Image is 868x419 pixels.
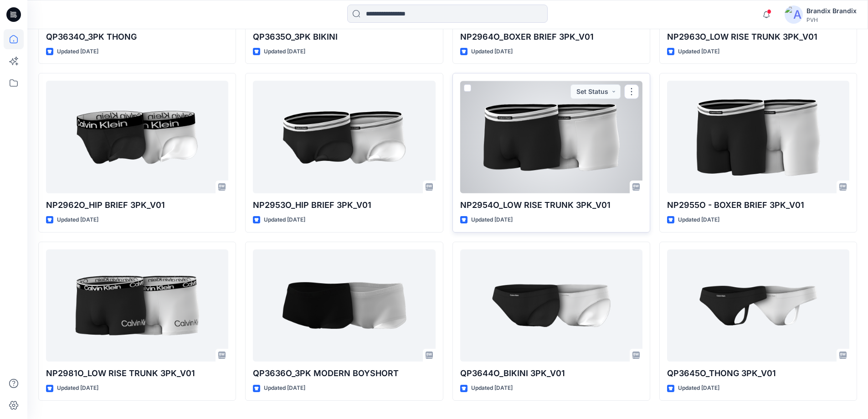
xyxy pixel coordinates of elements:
a: QP3645O_THONG 3PK_V01 [667,249,849,362]
p: NP2963O_LOW RISE TRUNK 3PK_V01 [667,31,849,43]
p: Updated [DATE] [57,383,98,393]
p: NP2955O - BOXER BRIEF 3PK_V01 [667,199,849,212]
p: Updated [DATE] [264,215,305,225]
p: Updated [DATE] [471,215,513,225]
p: QP3635O_3PK BIKINI [253,31,435,43]
p: QP3636O_3PK MODERN BOYSHORT [253,367,435,380]
p: Updated [DATE] [471,383,513,393]
p: NP2981O_LOW RISE TRUNK 3PK_V01 [46,367,228,380]
p: QP3644O_BIKINI 3PK_V01 [460,367,642,380]
div: Brandix Brandix [806,5,857,16]
a: QP3636O_3PK MODERN BOYSHORT [253,249,435,362]
p: Updated [DATE] [57,47,98,57]
a: NP2962O_HIP BRIEF 3PK_V01 [46,81,228,193]
p: Updated [DATE] [678,383,719,393]
a: NP2955O - BOXER BRIEF 3PK_V01 [667,81,849,193]
p: Updated [DATE] [471,47,513,57]
p: NP2964O_BOXER BRIEF 3PK_V01 [460,31,642,43]
p: Updated [DATE] [264,383,305,393]
p: Updated [DATE] [57,215,98,225]
p: Updated [DATE] [678,47,719,57]
p: QP3645O_THONG 3PK_V01 [667,367,849,380]
p: NP2953O_HIP BRIEF 3PK_V01 [253,199,435,212]
a: QP3644O_BIKINI 3PK_V01 [460,249,642,362]
a: NP2981O_LOW RISE TRUNK 3PK_V01 [46,249,228,362]
div: PVH [806,16,857,23]
p: Updated [DATE] [264,47,305,57]
a: NP2953O_HIP BRIEF 3PK_V01 [253,81,435,193]
p: NP2954O_LOW RISE TRUNK 3PK_V01 [460,199,642,212]
img: avatar [785,5,803,24]
a: NP2954O_LOW RISE TRUNK 3PK_V01 [460,81,642,193]
p: Updated [DATE] [678,215,719,225]
p: NP2962O_HIP BRIEF 3PK_V01 [46,199,228,212]
p: QP3634O_3PK THONG [46,31,228,43]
